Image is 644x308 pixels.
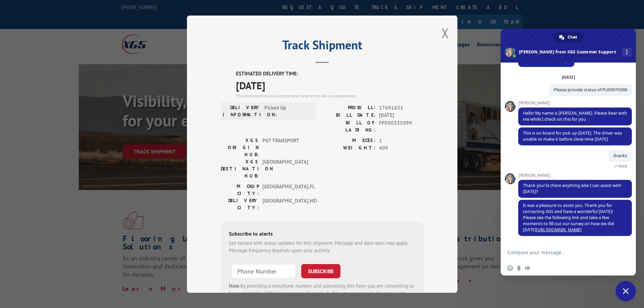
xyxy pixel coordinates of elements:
[229,229,415,239] div: Subscribe to alerts
[322,112,376,119] label: BILL DATE:
[618,164,627,168] span: Read
[516,265,522,271] span: Send a file
[322,119,376,133] label: BILL OF LADING:
[236,77,424,93] span: [DATE]
[236,93,424,99] div: The estimated time is using the time zone for the delivery destination.
[379,119,424,133] span: FPX00335099
[229,239,415,254] div: Get texted with status updates for this shipment. Message and data rates may apply. Message frequ...
[221,197,259,211] label: DELIVERY CITY:
[229,282,241,289] strong: Note:
[553,32,584,42] div: Chat
[518,173,632,178] span: [PERSON_NAME]
[322,104,376,112] label: PROBILL:
[221,40,424,53] h2: Track Shipment
[442,24,449,42] button: Close modal
[223,104,261,118] label: DELIVERY INFORMATION:
[379,137,424,144] span: 1
[221,183,259,197] label: PICKUP CITY:
[322,144,376,152] label: WEIGHT:
[525,265,530,271] span: Audio message
[262,137,308,158] span: PGT TRANSPORT
[616,281,636,301] div: Close chat
[301,264,340,278] button: SUBSCRIBE
[221,137,259,158] label: XGS ORIGIN HUB:
[523,110,627,122] span: Hello! My name is [PERSON_NAME]. Please bear with me while I check on this for you
[536,227,581,233] a: [URL][DOMAIN_NAME]
[221,158,259,179] label: XGS DESTINATION HUB:
[523,183,621,194] span: Thank you! Is there anything else I can assist with [DATE]?
[379,112,424,119] span: [DATE]
[562,75,575,79] div: [DATE]
[262,183,308,197] span: [GEOGRAPHIC_DATA] , FL
[518,101,632,105] span: [PERSON_NAME]
[568,32,577,42] span: Chat
[507,265,513,271] span: Insert an emoji
[232,264,296,278] input: Phone Number
[379,144,424,152] span: 409
[554,87,627,93] span: Please provide status of PU00070398
[264,104,310,118] span: Picked Up
[236,70,424,78] label: ESTIMATED DELIVERY TIME:
[229,282,415,305] div: by providing a telephone number and submitting this form you are consenting to be contacted by SM...
[613,153,627,159] span: thanks
[523,203,614,233] span: It was a pleasure to assist you. Thank you for contacting XGS and have a wonderful [DATE]! Please...
[379,104,424,112] span: 17691631
[322,137,376,144] label: PIECES:
[523,130,622,142] span: This is on board for pick up [DATE]. The driver was unable to make it before close time [DATE]
[622,48,631,57] div: More channels
[262,197,308,211] span: [GEOGRAPHIC_DATA] , MD
[507,250,614,256] textarea: Compose your message...
[262,158,308,179] span: [GEOGRAPHIC_DATA]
